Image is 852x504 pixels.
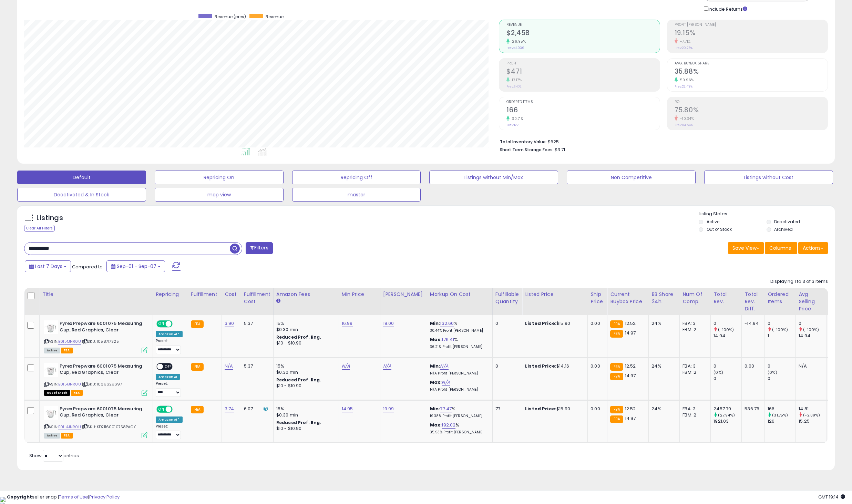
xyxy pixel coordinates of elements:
[156,416,183,423] div: Amazon AI *
[525,291,585,298] div: Listed Price
[610,291,646,305] div: Current Buybox Price
[225,363,233,370] a: N/A
[699,211,835,217] p: Listing States:
[675,68,828,77] h2: 35.88%
[525,363,556,369] b: Listed Price:
[430,336,442,343] b: Max:
[440,320,454,327] a: 132.60
[82,424,136,430] span: | SKU: KD71160010758PACK1
[506,100,659,104] span: Ordered Items
[500,139,547,145] b: Total Inventory Value:
[117,263,156,270] span: Sep-01 - Sep-07
[276,340,333,346] div: $10 - $10.90
[625,372,636,379] span: 14.97
[714,370,723,375] small: (0%)
[506,29,659,38] h2: $2,458
[225,405,234,412] a: 3.74
[682,369,705,376] div: FBM: 2
[44,363,58,377] img: 41MENUlnpWL._SL40_.jpg
[682,320,705,327] div: FBA: 3
[525,363,582,369] div: $14.16
[745,291,762,312] div: Total Rev. Diff.
[768,418,795,424] div: 126
[82,381,122,387] span: | SKU: 1069629697
[799,320,827,327] div: 0
[682,327,705,333] div: FBM: 2
[244,406,268,412] div: 6.07
[495,320,517,327] div: 0
[765,242,797,254] button: Columns
[651,291,677,305] div: BB Share 24h.
[718,412,735,418] small: (27.94%)
[610,373,623,380] small: FBA
[342,291,377,298] div: Min Price
[728,242,764,254] button: Save View
[625,363,636,369] span: 12.52
[58,339,81,344] a: B01L4JNR0U
[225,291,238,298] div: Cost
[625,415,636,422] span: 14.97
[525,406,582,412] div: $15.90
[276,291,336,298] div: Amazon Fees
[24,225,55,232] div: Clear All Filters
[714,418,741,424] div: 1921.03
[442,422,455,429] a: 192.02
[276,327,333,333] div: $0.30 min
[745,406,759,412] div: 536.76
[591,291,604,305] div: Ship Price
[430,371,487,376] p: N/A Profit [PERSON_NAME]
[106,260,165,272] button: Sep-01 - Sep-07
[799,291,824,312] div: Avg Selling Price
[714,406,741,412] div: 2457.79
[430,344,487,349] p: 36.21% Profit [PERSON_NAME]
[430,320,440,327] b: Min:
[383,363,391,370] a: N/A
[276,377,321,383] b: Reduced Prof. Rng.
[430,337,487,349] div: %
[35,263,62,270] span: Last 7 Days
[430,363,440,369] b: Min:
[768,370,777,375] small: (0%)
[803,412,820,418] small: (-2.89%)
[774,219,800,225] label: Deactivated
[430,430,487,435] p: 35.93% Profit [PERSON_NAME]
[506,23,659,27] span: Revenue
[440,363,448,370] a: N/A
[500,137,823,145] li: $625
[61,433,73,439] span: FBA
[591,320,602,327] div: 0.00
[610,320,623,328] small: FBA
[276,363,333,369] div: 15%
[704,171,833,184] button: Listings without Cost
[342,363,350,370] a: N/A
[44,363,147,395] div: ASIN:
[172,406,183,412] span: OFF
[707,219,719,225] label: Active
[292,188,421,202] button: master
[675,62,828,65] span: Avg. Buybox Share
[682,291,708,305] div: Num of Comp.
[510,78,522,83] small: 17.17%
[276,426,333,432] div: $10 - $10.90
[246,242,273,254] button: Filters
[44,390,70,396] span: All listings that are currently out of stock and unavailable for purchase on Amazon
[440,405,452,412] a: 77.47
[707,226,732,232] label: Out of Stock
[155,188,284,202] button: map view
[500,147,554,153] b: Short Term Storage Fees:
[156,291,185,298] div: Repricing
[714,320,741,327] div: 0
[774,226,793,232] label: Archived
[44,320,58,334] img: 41MENUlnpWL._SL40_.jpg
[191,291,219,298] div: Fulfillment
[803,327,819,332] small: (-100%)
[60,406,143,420] b: Pyrex Prepware 6001075 Measuring Cup, Red Graphics, Clear
[82,339,119,344] span: | SKU: 1058717325
[244,320,268,327] div: 5.37
[567,171,696,184] button: Non Competitive
[342,320,353,327] a: 16.99
[651,363,674,369] div: 24%
[818,494,845,500] span: 2025-09-15 19:14 GMT
[276,298,280,304] small: Amazon Fees.
[430,406,487,419] div: %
